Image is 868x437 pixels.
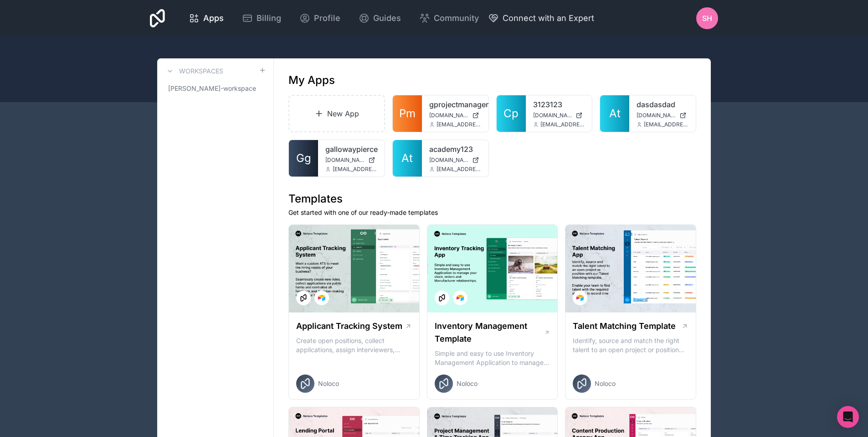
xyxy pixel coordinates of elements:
[318,379,339,388] span: Noloco
[288,95,385,132] a: New App
[533,112,572,119] span: [DOMAIN_NAME]
[533,112,585,119] a: [DOMAIN_NAME]
[540,121,585,128] span: [EMAIL_ADDRESS][DOMAIN_NAME]
[488,12,594,25] button: Connect with an Expert
[288,73,335,88] h1: My Apps
[457,294,464,302] img: Airtable Logo
[595,379,616,388] span: Noloco
[168,84,256,93] span: [PERSON_NAME]-workspace
[393,140,422,177] a: At
[288,192,696,206] h1: Templates
[503,106,519,121] span: Cp
[600,95,629,132] a: At
[434,12,479,25] span: Community
[429,156,481,164] a: [DOMAIN_NAME]
[429,112,468,119] span: [DOMAIN_NAME]
[637,99,688,110] a: dasdasdad
[435,320,544,345] h1: Inventory Management Template
[837,406,859,428] div: Open Intercom Messenger
[399,106,416,121] span: Pm
[702,13,712,24] span: sh
[393,95,422,132] a: Pm
[644,121,688,128] span: [EMAIL_ADDRESS][DOMAIN_NAME]
[573,320,676,333] h1: Talent Matching Template
[292,8,348,28] a: Profile
[435,349,550,367] p: Simple and easy to use Inventory Management Application to manage your stock, orders and Manufact...
[503,12,594,25] span: Connect with an Expert
[437,166,481,173] span: [EMAIL_ADDRESS][DOMAIN_NAME]
[164,80,266,97] a: [PERSON_NAME]-workspace
[318,294,325,302] img: Airtable Logo
[637,112,688,119] a: [DOMAIN_NAME]
[325,156,365,164] span: [DOMAIN_NAME]
[429,99,481,110] a: gprojectmanagementp
[412,8,486,28] a: Community
[429,156,468,164] span: [DOMAIN_NAME]
[637,112,676,119] span: [DOMAIN_NAME]
[314,12,340,25] span: Profile
[497,95,526,132] a: Cp
[333,166,377,173] span: [EMAIL_ADDRESS][DOMAIN_NAME]
[288,208,696,217] p: Get started with one of our ready-made templates
[203,12,224,25] span: Apps
[164,66,223,77] a: Workspaces
[179,67,223,76] h3: Workspaces
[296,336,412,354] p: Create open positions, collect applications, assign interviewers, centralise candidate feedback a...
[401,151,413,166] span: At
[457,379,478,388] span: Noloco
[296,151,311,166] span: Gg
[373,12,401,25] span: Guides
[235,8,288,28] a: Billing
[325,156,377,164] a: [DOMAIN_NAME]
[257,12,281,25] span: Billing
[609,106,621,121] span: At
[533,99,585,110] a: 3123123
[437,121,481,128] span: [EMAIL_ADDRESS][DOMAIN_NAME]
[573,336,688,354] p: Identify, source and match the right talent to an open project or position with our Talent Matchi...
[351,8,408,28] a: Guides
[429,112,481,119] a: [DOMAIN_NAME]
[296,320,402,333] h1: Applicant Tracking System
[325,144,377,155] a: gallowaypierce
[181,8,231,28] a: Apps
[576,294,584,302] img: Airtable Logo
[429,144,481,155] a: academy123
[289,140,318,177] a: Gg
